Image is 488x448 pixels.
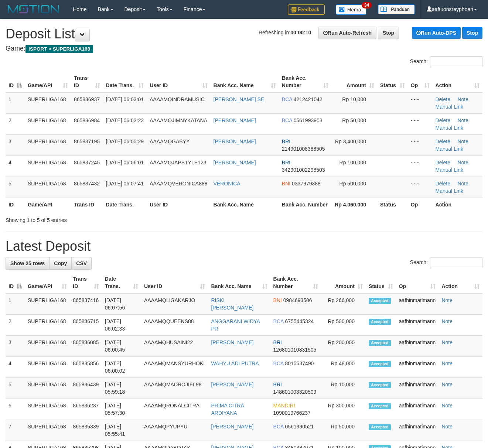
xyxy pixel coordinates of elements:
[211,297,253,311] a: RISKI [PERSON_NAME]
[412,27,461,39] a: Run Auto-DPS
[74,160,100,165] span: 865837245
[408,198,433,211] th: Op
[441,339,453,345] a: Note
[6,399,25,420] td: 6
[436,160,450,165] a: Delete
[457,117,468,123] a: Note
[396,272,439,293] th: Op: activate to sort column ascending
[457,160,468,165] a: Note
[433,71,482,92] th: Action: activate to sort column ascending
[282,160,290,165] span: BRI
[408,177,433,198] td: - - -
[321,420,366,441] td: Rp 50,000
[335,138,366,144] span: Rp 3,400,000
[336,4,367,15] img: Button%20Memo.svg
[25,399,70,420] td: SUPERLIGA168
[6,239,482,254] h1: Latest Deposit
[147,71,210,92] th: User ID: activate to sort column ascending
[273,410,311,416] span: Copy 1090019766237 to clipboard
[71,71,103,92] th: Trans ID: activate to sort column ascending
[70,357,102,378] td: 865835856
[211,318,260,332] a: ANGGARANI WIDYA PR
[141,315,208,336] td: AAAAMQQUEENS88
[102,399,141,420] td: [DATE] 05:57:30
[76,260,87,266] span: CSV
[106,181,144,187] span: [DATE] 06:07:41
[74,181,100,187] span: 865837432
[462,27,482,39] a: Stop
[285,360,314,366] span: Copy 8015537490 to clipboard
[441,424,453,430] a: Note
[369,382,391,388] span: Accepted
[396,378,439,399] td: aafhinmatimann
[438,272,482,293] th: Action: activate to sort column ascending
[259,30,311,35] span: Refreshing in:
[436,104,464,110] a: Manual Link
[408,155,433,177] td: - - -
[285,424,314,430] span: Copy 0561990521 to clipboard
[273,424,284,430] span: BCA
[211,424,253,430] a: [PERSON_NAME]
[214,117,256,123] a: [PERSON_NAME]
[410,257,482,268] label: Search:
[70,315,102,336] td: 865836715
[321,378,366,399] td: Rp 10,000
[25,71,71,92] th: Game/API: activate to sort column ascending
[211,198,279,211] th: Bank Acc. Name
[102,293,141,315] td: [DATE] 06:07:56
[433,198,482,211] th: Action
[282,167,325,173] span: Copy 342901002298503 to clipboard
[441,403,453,408] a: Note
[150,181,207,187] span: AAAAMQVERONICA888
[6,198,25,211] th: ID
[408,71,433,92] th: Op: activate to sort column ascending
[283,297,312,303] span: Copy 0984693506 to clipboard
[25,45,93,53] span: ISPORT > SUPERLIGA168
[273,382,282,387] span: BRI
[396,315,439,336] td: aafhinmatimann
[436,146,464,152] a: Manual Link
[25,177,71,198] td: SUPERLIGA168
[369,361,391,367] span: Accepted
[369,340,391,346] span: Accepted
[273,297,282,303] span: BNI
[71,257,92,270] a: CSV
[150,138,190,144] span: AAAAMQGABYY
[436,181,450,187] a: Delete
[102,420,141,441] td: [DATE] 05:55:41
[436,167,464,173] a: Manual Link
[25,315,70,336] td: SUPERLIGA168
[70,420,102,441] td: 865835339
[147,198,210,211] th: User ID
[25,134,71,155] td: SUPERLIGA168
[211,360,259,366] a: WAHYU ADI PUTRA
[408,113,433,134] td: - - -
[70,336,102,357] td: 865836085
[396,336,439,357] td: aafhinmatimann
[436,188,464,194] a: Manual Link
[141,399,208,420] td: AAAAMQRONALCITRA
[106,96,144,102] span: [DATE] 06:03:01
[441,382,453,387] a: Note
[369,424,391,430] span: Accepted
[106,160,144,165] span: [DATE] 06:06:01
[70,378,102,399] td: 865836439
[6,420,25,441] td: 7
[141,420,208,441] td: AAAAMQPYUPYU
[436,138,450,144] a: Delete
[441,360,453,366] a: Note
[282,117,292,123] span: BCA
[318,27,376,39] a: Run Auto-Refresh
[71,198,103,211] th: Trans ID
[282,181,290,187] span: BNI
[6,113,25,134] td: 2
[290,30,311,35] strong: 00:00:10
[366,272,396,293] th: Status: activate to sort column ascending
[214,138,256,144] a: [PERSON_NAME]
[369,298,391,304] span: Accepted
[436,125,464,131] a: Manual Link
[10,260,45,266] span: Show 25 rows
[273,347,317,353] span: Copy 126801010831505 to clipboard
[6,27,482,41] h1: Deposit List
[273,360,284,366] span: BCA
